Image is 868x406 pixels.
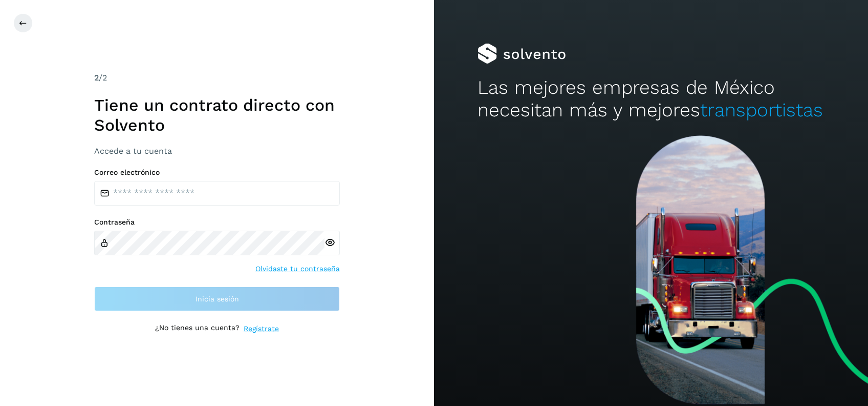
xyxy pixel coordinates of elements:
p: ¿No tienes una cuenta? [155,323,240,334]
div: /2 [94,72,340,84]
h2: Las mejores empresas de México necesitan más y mejores [478,76,824,122]
span: Inicia sesión [196,295,239,302]
h3: Accede a tu cuenta [94,146,340,156]
label: Correo electrónico [94,168,340,177]
span: transportistas [700,99,823,121]
span: 2 [94,73,99,83]
button: Inicia sesión [94,287,340,311]
a: Olvidaste tu contraseña [255,263,340,274]
a: Regístrate [244,323,279,334]
h1: Tiene un contrato directo con Solvento [94,95,340,135]
label: Contraseña [94,218,340,227]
